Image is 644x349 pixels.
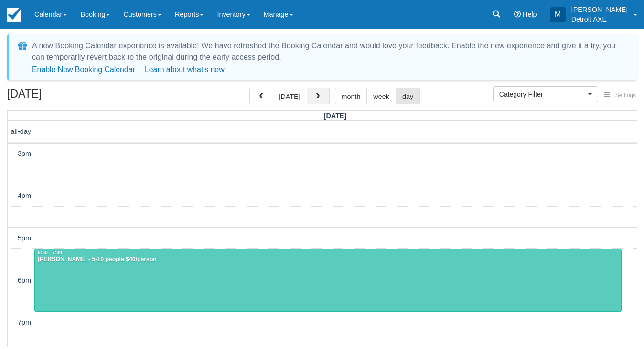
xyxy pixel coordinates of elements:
[571,14,628,24] p: Detroit AXE
[493,86,598,102] button: Category Filter
[32,65,135,75] button: Enable New Booking Calendar
[145,65,225,74] a: Learn about what's new
[37,256,619,263] div: [PERSON_NAME] - 5-10 people $40/person
[18,276,31,284] span: 6pm
[18,192,31,199] span: 4pm
[550,7,566,22] div: M
[139,65,141,74] span: |
[514,11,521,18] i: Help
[598,88,642,102] button: Settings
[366,88,396,104] button: week
[11,128,31,135] span: all-day
[18,318,31,326] span: 7pm
[34,249,622,312] a: 5:30 - 7:00[PERSON_NAME] - 5-10 people $40/person
[272,88,307,104] button: [DATE]
[18,234,31,242] span: 5pm
[523,11,537,18] span: Help
[32,40,625,63] div: A new Booking Calendar experience is available! We have refreshed the Booking Calendar and would ...
[615,92,636,98] span: Settings
[38,250,62,255] span: 5:30 - 7:00
[396,88,420,104] button: day
[7,8,21,22] img: checkfront-main-nav-mini-logo.png
[18,150,31,157] span: 3pm
[499,89,586,99] span: Category Filter
[324,112,347,120] span: [DATE]
[335,88,367,104] button: month
[7,88,128,106] h2: [DATE]
[571,5,628,14] p: [PERSON_NAME]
